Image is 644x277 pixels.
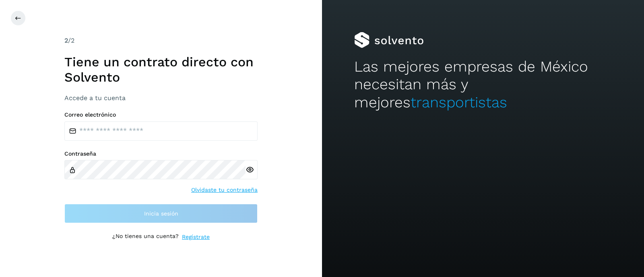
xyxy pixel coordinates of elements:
a: Regístrate [182,233,210,241]
a: Olvidaste tu contraseña [191,186,258,194]
h2: Las mejores empresas de México necesitan más y mejores [354,58,612,111]
label: Contraseña [64,150,258,157]
h3: Accede a tu cuenta [64,94,258,102]
span: Inicia sesión [144,211,178,216]
h1: Tiene un contrato directo con Solvento [64,54,258,85]
span: transportistas [411,94,507,111]
span: 2 [64,37,68,44]
button: Inicia sesión [64,204,258,223]
div: /2 [64,36,258,45]
p: ¿No tienes una cuenta? [112,233,179,241]
label: Correo electrónico [64,111,258,118]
